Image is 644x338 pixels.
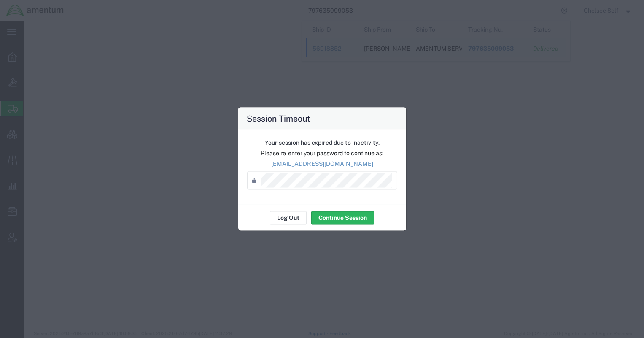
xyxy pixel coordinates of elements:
p: Your session has expired due to inactivity. [247,138,397,147]
p: [EMAIL_ADDRESS][DOMAIN_NAME] [247,159,397,168]
p: Please re-enter your password to continue as: [247,149,397,157]
h4: Session Timeout [247,112,310,124]
button: Continue Session [311,211,374,224]
button: Log Out [270,211,307,224]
